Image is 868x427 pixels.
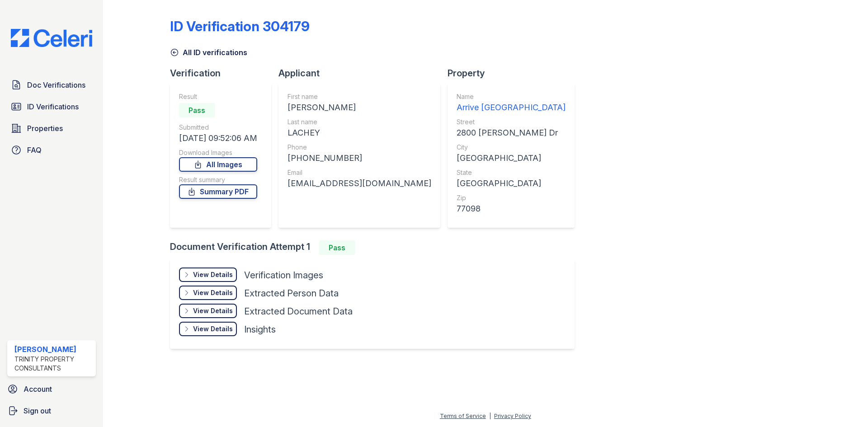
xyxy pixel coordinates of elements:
div: Arrive [GEOGRAPHIC_DATA] [457,101,566,114]
div: [EMAIL_ADDRESS][DOMAIN_NAME] [288,177,431,190]
div: [PHONE_NUMBER] [288,152,431,164]
div: [GEOGRAPHIC_DATA] [457,177,566,190]
div: [GEOGRAPHIC_DATA] [457,152,566,164]
a: Properties [7,119,96,137]
img: CE_Logo_Blue-a8612792a0a2168367f1c8372b55b34899dd931a85d93a1a3d3e32e68fde9ad4.png [4,29,99,47]
div: View Details [193,288,233,297]
a: Doc Verifications [7,76,96,94]
div: Property [448,67,582,80]
span: Doc Verifications [27,80,85,90]
div: Insights [244,323,276,336]
a: Terms of Service [440,413,486,419]
a: All Images [179,157,257,172]
div: Zip [457,193,566,202]
a: FAQ [7,141,96,159]
div: Trinity Property Consultants [14,355,92,373]
div: Street [457,117,566,127]
span: Account [24,384,52,394]
div: 2800 [PERSON_NAME] Dr [457,127,566,139]
a: All ID verifications [170,47,247,58]
div: Pass [179,103,215,117]
div: [DATE] 09:52:06 AM [179,132,257,145]
div: Submitted [179,123,257,132]
a: Sign out [4,402,99,420]
div: View Details [193,306,233,315]
div: 77098 [457,202,566,215]
span: Sign out [24,405,51,416]
div: Document Verification Attempt 1 [170,240,582,255]
div: ID Verification 304179 [170,18,310,34]
div: Result summary [179,175,257,184]
div: Phone [288,143,431,152]
div: Email [288,168,431,177]
div: LACHEY [288,127,431,139]
div: City [457,143,566,152]
div: | [489,413,491,419]
div: Name [457,92,566,101]
div: View Details [193,270,233,279]
div: Pass [319,240,355,255]
div: Verification [170,67,278,80]
span: FAQ [27,145,42,155]
div: State [457,168,566,177]
a: Privacy Policy [494,413,531,419]
div: First name [288,92,431,101]
div: [PERSON_NAME] [288,101,431,114]
div: Extracted Person Data [244,287,339,300]
div: Download Images [179,148,257,157]
div: View Details [193,324,233,333]
div: Extracted Document Data [244,305,353,318]
a: Summary PDF [179,184,257,199]
span: Properties [27,123,63,134]
div: Applicant [278,67,448,80]
a: Name Arrive [GEOGRAPHIC_DATA] [457,92,566,114]
div: [PERSON_NAME] [14,344,92,355]
div: Last name [288,117,431,127]
div: Verification Images [244,269,323,282]
div: Result [179,92,257,101]
a: Account [4,380,99,398]
span: ID Verifications [27,101,79,112]
a: ID Verifications [7,98,96,116]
